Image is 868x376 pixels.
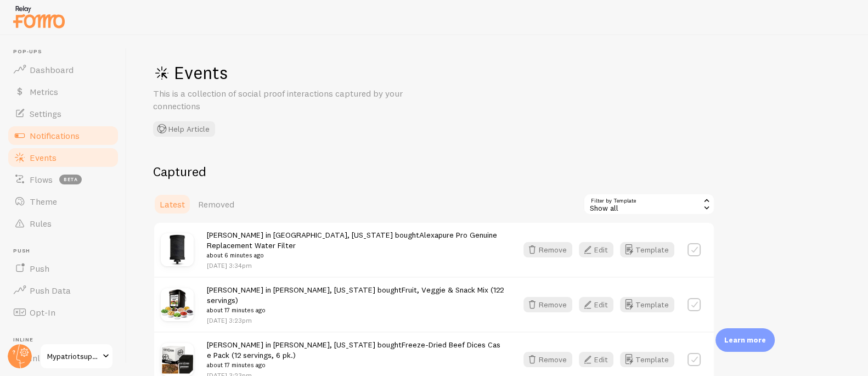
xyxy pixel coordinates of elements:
button: Template [620,352,674,367]
img: fomo-relay-logo-orange.svg [12,3,66,31]
span: [PERSON_NAME] in [GEOGRAPHIC_DATA], [US_STATE] bought [207,230,504,261]
button: Remove [523,352,572,367]
p: This is a collection of social proof interactions captured by your connections [153,87,416,113]
a: Theme [7,190,120,212]
button: Edit [579,297,613,312]
span: Theme [30,196,57,207]
a: Fruit, Veggie & Snack Mix (122 servings) [207,285,504,305]
a: Freeze-Dried Beef Dices Case Pack (12 servings, 6 pk.) [207,340,500,360]
a: Push [7,257,120,279]
span: Push [30,263,49,274]
img: FVS-Kit-2022_d4514491-8876-4d4a-97f1-f7d6c0895a97_small.jpg [161,288,194,321]
div: Show all [583,193,715,215]
button: Edit [579,242,613,257]
span: Settings [30,108,61,119]
p: [DATE] 3:23pm [207,316,504,325]
span: Push Data [30,285,71,296]
a: Rules [7,212,120,234]
span: Events [30,152,57,163]
a: Flows beta [7,169,120,190]
button: Edit [579,352,613,367]
a: Mypatriotsupply [40,343,114,369]
h2: Captured [153,163,715,180]
a: Opt-In [7,301,120,323]
span: Removed [198,199,234,210]
a: Events [7,147,120,169]
span: [PERSON_NAME] in [PERSON_NAME], [US_STATE] bought [207,340,504,371]
small: about 6 minutes ago [207,250,504,260]
p: [DATE] 3:34pm [207,261,504,270]
h1: Events [153,61,482,84]
p: Learn more [724,335,766,345]
img: beef01_05aa1839-52dc-4549-a137-ab2ebec51f77_small.jpg [161,343,194,376]
a: Edit [579,352,620,367]
button: Help Article [153,121,215,137]
span: Push [13,248,120,255]
span: Mypatriotsupply [47,350,99,363]
button: Template [620,242,674,257]
a: Alexapure Pro Genuine Replacement Water Filter [207,230,497,250]
a: Push Data [7,279,120,301]
span: Dashboard [30,64,74,75]
span: beta [59,175,82,184]
img: APPRO-Filter_small.jpg [161,233,194,266]
button: Template [620,297,674,312]
small: about 17 minutes ago [207,305,504,315]
span: Opt-In [30,307,55,318]
a: Edit [579,242,620,257]
a: Metrics [7,81,120,103]
span: Flows [30,174,53,185]
span: [PERSON_NAME] in [PERSON_NAME], [US_STATE] bought [207,285,504,316]
span: Pop-ups [13,48,120,55]
button: Remove [523,242,572,257]
span: Inline [13,336,120,344]
span: Metrics [30,86,58,97]
span: Latest [160,199,185,210]
span: Rules [30,218,52,229]
a: Settings [7,103,120,125]
a: Dashboard [7,59,120,81]
span: Notifications [30,130,80,141]
div: Learn more [715,328,775,352]
button: Remove [523,297,572,312]
a: Notifications [7,125,120,147]
a: Edit [579,297,620,312]
small: about 17 minutes ago [207,360,504,370]
a: Removed [191,193,241,215]
a: Latest [153,193,191,215]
